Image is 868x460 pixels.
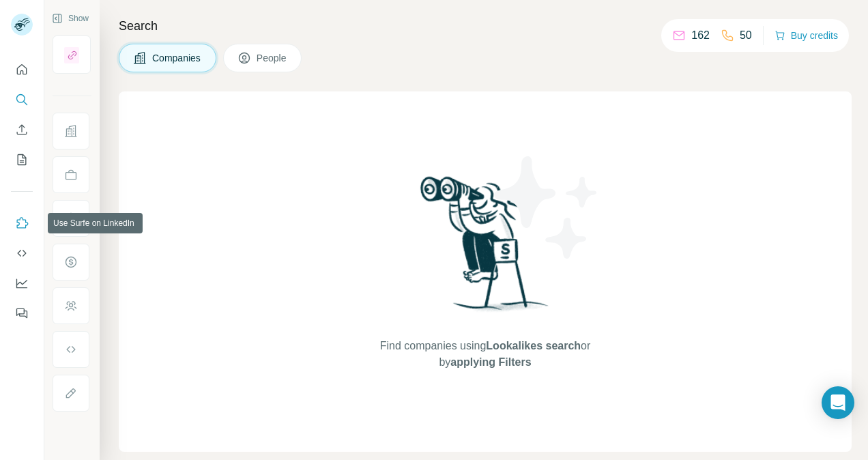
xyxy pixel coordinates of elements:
button: Enrich CSV [11,117,33,142]
p: 162 [691,27,710,44]
button: Dashboard [11,271,33,296]
span: Find companies using or by [376,338,594,371]
button: Search [11,87,33,112]
button: Show [42,8,98,29]
span: Lookalikes search [486,340,581,351]
img: Surfe Illustration - Stars [485,146,608,269]
span: Companies [152,51,202,65]
span: applying Filters [450,356,531,368]
span: People [257,51,288,65]
button: My lists [11,147,33,172]
button: Feedback [11,301,33,326]
div: Open Intercom Messenger [822,386,854,419]
p: 50 [740,27,752,44]
h4: Search [119,16,852,35]
button: Use Surfe API [11,241,33,265]
button: Quick start [11,57,33,82]
button: Buy credits [775,26,838,45]
button: Use Surfe on LinkedIn [11,211,33,235]
img: Surfe Illustration - Woman searching with binoculars [414,173,556,325]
